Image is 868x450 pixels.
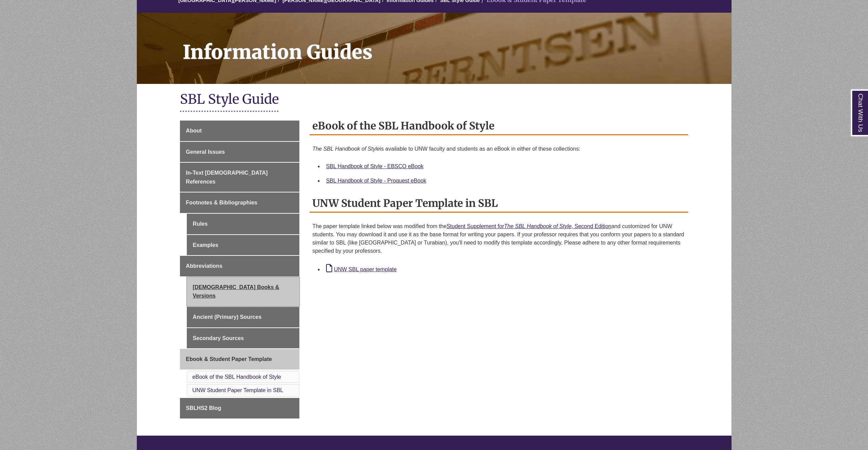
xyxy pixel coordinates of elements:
a: SBLHS2 Blog [180,398,299,418]
a: UNW SBL paper template [326,266,397,272]
span: General Issues [186,149,225,155]
p: The paper template linked below was modified from the and customized for UNW students. You may do... [312,220,685,258]
span: About [186,128,202,134]
em: The SBL Handbook of Style [504,223,571,229]
a: UNW Student Paper Template in SBL [192,387,283,393]
p: is available to UNW faculty and students as an eBook in either of these collections: [312,142,685,156]
span: Ebook & Student Paper Template [186,356,272,362]
a: eBook of the SBL Handbook of Style [192,374,281,380]
span: In-Text [DEMOGRAPHIC_DATA] References [186,170,268,185]
a: Student Supplement forThe SBL Handbook of Style, Second Edition [446,223,611,229]
a: Examples [187,235,299,255]
a: Information Guides [137,13,731,84]
a: In-Text [DEMOGRAPHIC_DATA] References [180,163,299,192]
span: Footnotes & Bibliographies [186,200,257,205]
a: General Issues [180,142,299,162]
a: SBL Handbook of Style - Proquest eBook [326,178,426,184]
a: Ebook & Student Paper Template [180,349,299,370]
h2: UNW Student Paper Template in SBL [310,195,688,213]
em: The SBL Handbook of Style [312,146,380,152]
a: Abbreviations [180,256,299,276]
a: Footnotes & Bibliographies [180,192,299,213]
span: SBLHS2 Blog [186,405,221,411]
a: Ancient (Primary) Sources [187,307,299,327]
a: Rules [187,214,299,234]
h2: eBook of the SBL Handbook of Style [310,117,688,135]
a: About [180,121,299,141]
a: SBL Handbook of Style - EBSCO eBook [326,163,424,169]
div: Guide Page Menu [180,121,299,418]
h1: SBL Style Guide [180,91,688,109]
span: Abbreviations [186,263,222,269]
h1: Information Guides [175,13,731,75]
a: [DEMOGRAPHIC_DATA] Books & Versions [187,277,299,306]
a: Secondary Sources [187,328,299,349]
